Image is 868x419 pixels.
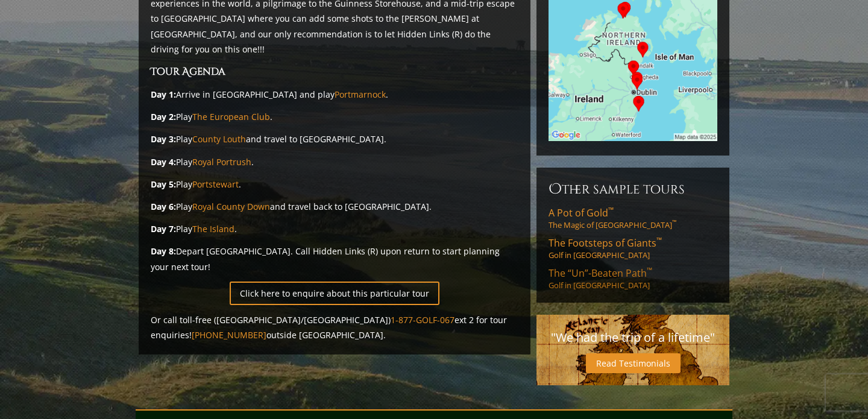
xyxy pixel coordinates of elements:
a: The Footsteps of Giants™Golf in [GEOGRAPHIC_DATA] [549,236,717,260]
p: Play and travel back to [GEOGRAPHIC_DATA]. [151,199,518,214]
strong: Day 4: [151,156,176,168]
p: Play . [151,177,518,192]
a: The “Un”-Beaten Path™Golf in [GEOGRAPHIC_DATA] [549,266,717,291]
p: Play . [151,221,518,236]
a: [PHONE_NUMBER] [192,329,266,341]
sup: ™ [608,205,614,215]
span: The “Un”-Beaten Path [549,266,652,280]
sup: ™ [647,265,652,276]
p: Play . [151,154,518,169]
sup: ™ [672,219,676,227]
p: Or call toll-free ([GEOGRAPHIC_DATA]/[GEOGRAPHIC_DATA]) ext 2 for tour enquiries! outside [GEOGRA... [151,312,518,342]
a: Portmarnock [335,89,386,100]
a: Read Testimonials [586,353,681,373]
a: 1-877-GOLF-067 [391,314,454,326]
strong: Day 1: [151,89,176,100]
p: Play . [151,109,518,124]
p: "We had the trip of a lifetime" [549,327,717,348]
strong: Day 2: [151,111,176,122]
span: A Pot of Gold [549,206,614,219]
a: Royal Portrush [192,156,251,168]
h6: Other Sample Tours [549,180,717,199]
a: The Island [192,223,234,235]
strong: Day 3: [151,133,176,145]
strong: Day 6: [151,201,176,212]
strong: Day 8: [151,245,176,257]
p: Play and travel to [GEOGRAPHIC_DATA]. [151,131,518,146]
sup: ™ [656,235,662,245]
p: Arrive in [GEOGRAPHIC_DATA] and play . [151,87,518,102]
span: The Footsteps of Giants [549,236,662,250]
a: Click here to enquire about this particular tour [230,282,439,305]
a: County Louth [192,133,246,145]
strong: Day 7: [151,223,176,235]
a: Royal County Down [192,201,270,212]
a: Portstewart [192,178,239,190]
a: A Pot of Gold™The Magic of [GEOGRAPHIC_DATA]™ [549,206,717,230]
a: The European Club [192,111,270,122]
p: Depart [GEOGRAPHIC_DATA]. Call Hidden Links (R) upon return to start planning your next tour! [151,244,518,274]
strong: Day 5: [151,178,176,190]
h3: Tour Agenda [151,64,518,80]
